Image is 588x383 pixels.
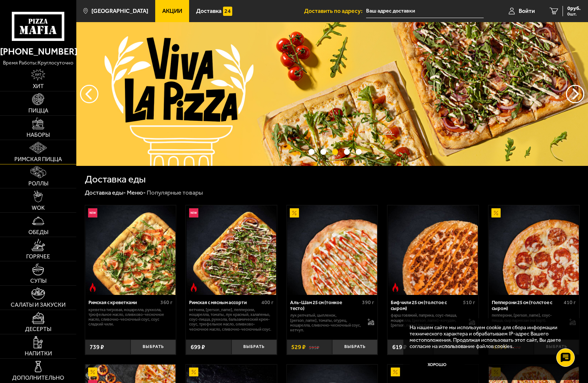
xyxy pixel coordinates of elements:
[189,307,273,332] p: ветчина, [PERSON_NAME], пепперони, моцарелла, томаты, лук красный, халапеньо, соус-пицца, руккола...
[492,313,563,323] p: пепперони, [PERSON_NAME], соус-пицца, сыр пармезан (на борт).
[191,344,205,350] span: 699 ₽
[186,205,277,295] a: НовинкаОстрое блюдоРимская с мясным ассорти
[232,340,277,355] button: Выбрать
[332,149,338,155] button: точки переключения
[187,205,276,295] img: Римская с мясным ассорти
[14,156,62,162] span: Римская пицца
[391,300,461,311] div: Биф чили 25 см (толстое с сыром)
[290,300,360,311] div: Аль-Шам 25 см (тонкое тесто)
[366,4,484,18] input: Ваш адрес доставки
[492,300,562,311] div: Пепперони 25 см (толстое с сыром)
[291,344,306,350] span: 529 ₽
[86,205,175,295] img: Римская с креветками
[26,254,50,260] span: Горячее
[88,368,97,377] img: Акционный
[88,307,173,327] p: креветка тигровая, моцарелла, руккола, трюфельное масло, оливково-чесночное масло, сливочно-чесно...
[564,299,576,306] span: 410 г
[28,181,48,187] span: Роллы
[488,205,580,295] a: АкционныйПепперони 25 см (толстое с сыром)
[11,302,66,308] span: Салаты и закуски
[392,344,407,350] span: 619 ₽
[332,340,377,355] button: Выбрать
[320,149,326,155] button: точки переключения
[391,368,400,377] img: Акционный
[356,149,362,155] button: точки переключения
[566,85,584,103] button: предыдущий
[28,108,48,114] span: Пицца
[25,326,51,332] span: Десерты
[387,205,479,295] a: Острое блюдоБиф чили 25 см (толстое с сыром)
[12,375,64,381] span: Дополнительно
[28,229,48,235] span: Обеды
[88,300,159,306] div: Римская с креветками
[85,174,146,184] h1: Доставка еды
[88,283,97,292] img: Острое блюдо
[410,324,569,350] p: На нашем сайте мы используем cookie для сбора информации технического характера и обрабатываем IP...
[290,208,299,217] img: Акционный
[30,278,46,284] span: Супы
[32,205,45,211] span: WOK
[127,189,146,196] a: Меню-
[85,205,176,295] a: НовинкаОстрое блюдоРимская с креветками
[463,299,475,306] span: 510 г
[189,368,198,377] img: Акционный
[33,83,44,89] span: Хит
[88,208,97,217] img: Новинка
[287,205,377,295] img: Аль-Шам 25 см (тонкое тесто)
[80,85,98,103] button: следующий
[491,208,501,217] img: Акционный
[27,132,50,138] span: Наборы
[519,8,535,14] span: Войти
[388,205,478,295] img: Биф чили 25 см (толстое с сыром)
[223,7,232,16] img: 15daf4d41897b9f0e9f617042186c801.svg
[147,189,203,197] div: Популярные товары
[90,344,104,350] span: 739 ₽
[309,149,314,155] button: точки переключения
[261,299,274,306] span: 400 г
[290,313,362,332] p: лук репчатый, цыпленок, [PERSON_NAME], томаты, огурец, моцарелла, сливочно-чесночный соус, кетчуп.
[391,283,400,292] img: Острое блюдо
[344,149,350,155] button: точки переключения
[362,299,374,306] span: 390 г
[196,8,222,14] span: Доставка
[91,8,148,14] span: [GEOGRAPHIC_DATA]
[309,344,319,350] s: 595 ₽
[189,300,259,306] div: Римская с мясным ассорти
[410,356,465,374] button: Хорошо
[131,340,176,355] button: Выбрать
[489,205,578,295] img: Пепперони 25 см (толстое с сыром)
[567,12,581,16] span: 0 шт.
[25,351,52,356] span: Напитки
[160,299,173,306] span: 360 г
[189,283,198,292] img: Острое блюдо
[287,205,378,295] a: АкционныйАль-Шам 25 см (тонкое тесто)
[189,208,198,217] img: Новинка
[85,189,126,196] a: Доставка еды-
[162,8,182,14] span: Акции
[304,8,366,14] span: Доставить по адресу:
[567,6,581,11] span: 0 руб.
[391,313,462,328] p: фарш говяжий, паприка, соус-пицца, моцарелла, [PERSON_NAME]-кочудян, [PERSON_NAME] (на борт).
